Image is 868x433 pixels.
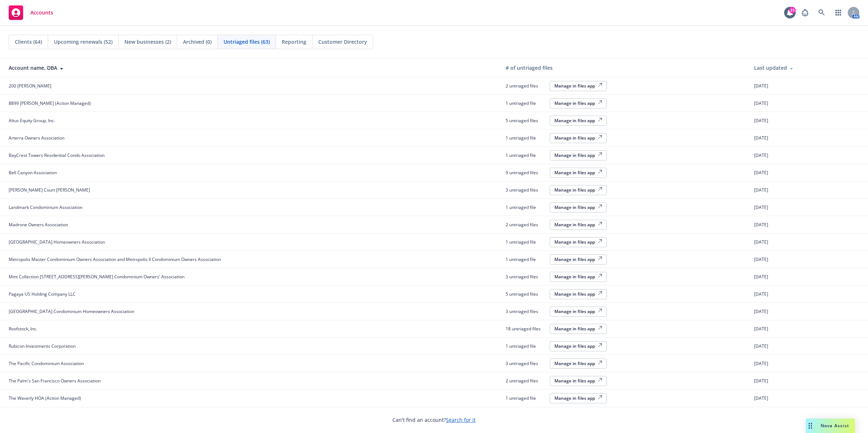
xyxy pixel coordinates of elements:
[754,204,768,210] span: [DATE]
[506,83,545,89] span: 2 untriaged files
[506,100,545,106] span: 1 untriaged file
[550,150,607,160] button: Manage in files app
[798,5,812,20] a: Report a Bug
[554,291,602,297] div: Manage in files app
[550,202,607,213] button: Manage in files app
[754,170,768,176] span: [DATE]
[506,256,545,262] span: 1 untriaged file
[9,187,90,193] span: [PERSON_NAME] Court [PERSON_NAME]
[506,187,545,193] span: 3 untriaged files
[550,359,607,369] button: Manage in files app
[9,204,82,210] span: Landmark Condominium Association
[506,170,545,176] span: 9 untriaged files
[9,360,84,366] span: The Pacific Condominium Association
[754,187,768,193] span: [DATE]
[9,274,184,280] span: Mint Collection [STREET_ADDRESS][PERSON_NAME] Condominium Owners' Association
[554,256,602,262] div: Manage in files app
[550,254,607,265] button: Manage in files app
[54,38,112,46] span: Upcoming renewals (52)
[392,416,476,424] span: Can't find an account?
[754,343,768,349] span: [DATE]
[806,419,815,433] div: Drag to move
[554,239,602,245] div: Manage in files app
[554,274,602,280] div: Manage in files app
[506,360,545,366] span: 3 untriaged files
[554,100,602,106] div: Manage in files app
[550,98,607,108] button: Manage in files app
[506,117,545,124] span: 5 untriaged files
[506,274,545,280] span: 3 untriaged files
[506,326,545,332] span: 18 untriaged files
[754,64,862,72] div: Last updated
[554,117,602,124] div: Manage in files app
[754,308,768,314] span: [DATE]
[9,170,57,176] span: Bell Canyon Association
[30,10,53,16] span: Accounts
[554,187,602,193] div: Manage in files app
[506,222,545,228] span: 2 untriaged files
[9,135,64,141] span: Arterra Owners Association
[506,152,545,158] span: 1 untriaged file
[754,152,768,158] span: [DATE]
[506,239,545,245] span: 1 untriaged file
[754,222,768,228] span: [DATE]
[554,83,602,89] div: Manage in files app
[754,239,768,245] span: [DATE]
[9,100,91,106] span: 8899 [PERSON_NAME] (Action Managed)
[754,135,768,141] span: [DATE]
[550,324,607,334] button: Manage in files app
[754,360,768,366] span: [DATE]
[9,222,68,228] span: Madrone Owners Association
[9,326,37,332] span: Roofstock, Inc.
[754,326,768,332] span: [DATE]
[754,83,768,89] span: [DATE]
[15,38,42,46] span: Clients (64)
[550,185,607,195] button: Manage in files app
[124,38,171,46] span: New businesses (2)
[506,135,545,141] span: 1 untriaged file
[789,7,796,13] div: 23
[754,117,768,124] span: [DATE]
[9,64,494,72] div: Account name, DBA
[9,83,51,89] span: 200 [PERSON_NAME]
[821,423,849,429] span: Nova Assist
[754,291,768,297] span: [DATE]
[554,204,602,210] div: Manage in files app
[9,117,55,124] span: Altus Equity Group, Inc.
[554,395,602,401] div: Manage in files app
[554,343,602,349] div: Manage in files app
[554,378,602,384] div: Manage in files app
[183,38,212,46] span: Archived (0)
[9,239,105,245] span: [GEOGRAPHIC_DATA] Homeowners Association
[814,5,829,20] a: Search
[446,416,476,423] a: Search for it
[554,152,602,158] div: Manage in files app
[550,272,607,282] button: Manage in files app
[754,256,768,262] span: [DATE]
[9,308,134,314] span: [GEOGRAPHIC_DATA] Condominium Homeowners Association
[224,38,270,46] span: Untriaged files (63)
[554,360,602,366] div: Manage in files app
[550,393,607,403] button: Manage in files app
[9,378,101,384] span: The Palm's San Francisco Owners Association
[506,378,545,384] span: 2 untriaged files
[550,133,607,143] button: Manage in files app
[282,38,306,46] span: Reporting
[754,395,768,401] span: [DATE]
[550,341,607,351] button: Manage in files app
[554,308,602,314] div: Manage in files app
[806,419,855,433] button: Nova Assist
[506,395,545,401] span: 1 untriaged file
[754,274,768,280] span: [DATE]
[831,5,846,20] a: Switch app
[554,170,602,176] div: Manage in files app
[9,291,76,297] span: Pagaya US Holding Company LLC
[550,168,607,178] button: Manage in files app
[550,289,607,299] button: Manage in files app
[506,308,545,314] span: 3 untriaged files
[550,237,607,247] button: Manage in files app
[550,306,607,317] button: Manage in files app
[550,116,607,126] button: Manage in files app
[9,256,221,262] span: Metropolis Master Condominium Owners Association and Metropolis II Condominium Owners Association
[550,81,607,91] button: Manage in files app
